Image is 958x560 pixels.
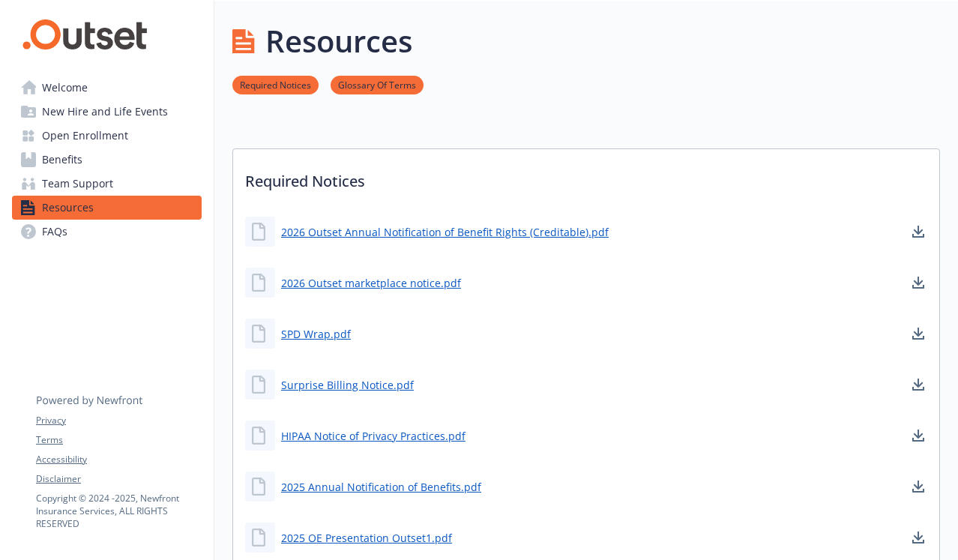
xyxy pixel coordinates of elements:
span: Open Enrollment [42,124,128,148]
a: Terms [36,433,201,447]
a: download document [909,376,927,394]
a: download document [909,427,927,445]
a: Accessibility [36,453,201,466]
span: Resources [42,196,94,220]
a: Privacy [36,414,201,427]
a: download document [909,529,927,547]
a: SPD Wrap.pdf [281,326,351,342]
span: Team Support [42,172,113,196]
span: Benefits [42,148,82,172]
span: FAQs [42,220,67,244]
a: Glossary Of Terms [331,77,424,91]
a: 2025 OE Presentation Outset1.pdf [281,530,452,546]
a: download document [909,478,927,496]
a: Benefits [12,148,202,172]
a: Surprise Billing Notice.pdf [281,377,414,393]
a: Resources [12,196,202,220]
a: New Hire and Life Events [12,100,202,124]
h1: Resources [265,19,412,64]
p: Copyright © 2024 - 2025 , Newfront Insurance Services, ALL RIGHTS RESERVED [36,492,201,530]
p: Required Notices [233,149,939,205]
span: New Hire and Life Events [42,100,168,124]
a: download document [909,325,927,343]
a: Disclaimer [36,472,201,486]
a: download document [909,223,927,241]
a: Welcome [12,76,202,100]
a: 2026 Outset Annual Notification of Benefit Rights (Creditable).pdf [281,224,609,240]
a: FAQs [12,220,202,244]
a: 2025 Annual Notification of Benefits.pdf [281,479,481,495]
a: Team Support [12,172,202,196]
a: download document [909,274,927,292]
a: Required Notices [232,77,319,91]
a: Open Enrollment [12,124,202,148]
a: 2026 Outset marketplace notice.pdf [281,275,461,291]
a: HIPAA Notice of Privacy Practices.pdf [281,428,466,444]
span: Welcome [42,76,88,100]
